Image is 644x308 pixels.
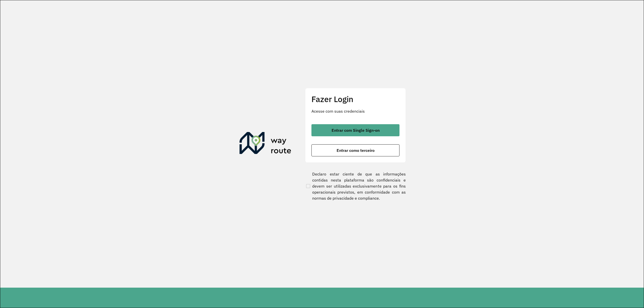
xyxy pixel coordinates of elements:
h2: Fazer Login [311,94,399,104]
img: Roteirizador AmbevTech [239,132,291,156]
p: Acesse com suas credenciais [311,108,399,114]
label: Declaro estar ciente de que as informações contidas nesta plataforma são confidenciais e devem se... [305,171,406,201]
button: button [311,144,399,156]
button: button [311,124,399,136]
span: Entrar com Single Sign-on [332,128,380,132]
span: Entrar como terceiro [337,148,375,152]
